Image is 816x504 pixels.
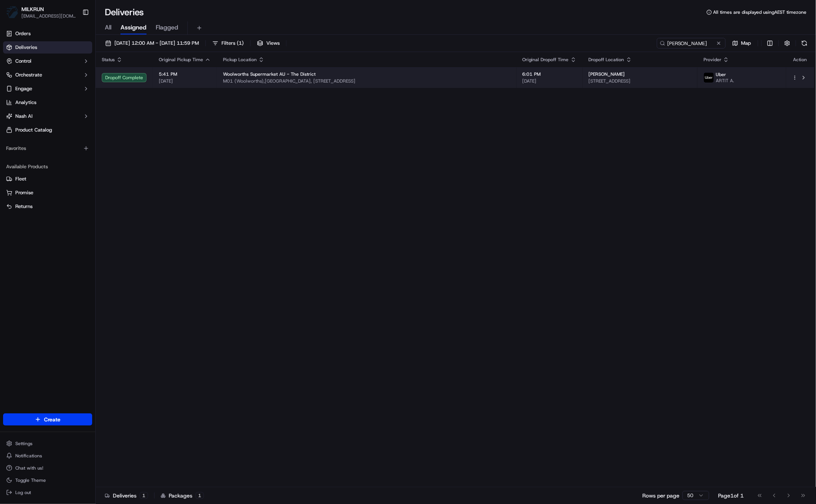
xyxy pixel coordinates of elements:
span: Map [741,40,751,47]
span: API Documentation [72,111,123,119]
a: Orders [3,28,92,40]
div: Start new chat [26,73,125,81]
img: Nash [8,8,23,23]
button: Engage [3,83,92,95]
span: All times are displayed using AEST timezone [713,9,807,15]
button: Control [3,55,92,67]
button: Create [3,413,92,426]
span: [PERSON_NAME] [589,71,625,77]
p: Welcome 👋 [8,31,139,43]
button: [DATE] 12:00 AM - [DATE] 11:59 PM [102,38,202,49]
span: Pickup Location [223,57,257,63]
span: Provider [704,57,722,63]
span: Flagged [156,23,178,32]
span: Toggle Theme [15,477,46,483]
a: 💻API Documentation [62,108,126,122]
button: Orchestrate [3,69,92,81]
button: Start new chat [130,75,139,85]
span: Log out [15,489,31,496]
span: Nash AI [15,113,33,120]
span: [DATE] [523,78,577,84]
div: Action [792,57,808,63]
span: Deliveries [15,44,37,51]
a: Product Catalog [3,124,92,136]
div: 1 [140,492,148,499]
span: Returns [15,203,33,210]
button: Refresh [799,38,810,49]
button: Filters(1) [209,38,247,49]
button: Settings [3,438,92,449]
span: Dropoff Location [589,57,624,63]
span: Create [44,416,60,423]
div: Available Products [3,161,92,173]
span: [DATE] 12:00 AM - [DATE] 11:59 PM [114,40,199,47]
a: Returns [6,203,89,210]
span: Notifications [15,453,42,459]
span: Original Pickup Time [159,57,203,63]
button: Chat with us! [3,463,92,473]
span: Promise [15,189,33,196]
button: Toggle Theme [3,475,92,486]
button: Views [254,38,283,49]
div: Favorites [3,142,92,154]
span: Assigned [121,23,147,32]
span: Original Dropoff Time [523,57,569,63]
button: Promise [3,187,92,199]
span: Woolworths Supermarket AU - The District [223,71,316,77]
span: Chat with us! [15,465,43,471]
span: Uber [716,72,726,78]
span: Orchestrate [15,72,42,78]
span: Pylon [76,130,93,135]
div: 1 [195,492,204,499]
button: MILKRUN [21,5,44,13]
button: MILKRUNMILKRUN[EMAIL_ADDRESS][DOMAIN_NAME] [3,3,79,21]
span: Control [15,58,31,65]
a: Promise [6,189,89,196]
button: Notifications [3,450,92,461]
button: [EMAIL_ADDRESS][DOMAIN_NAME] [21,13,76,19]
span: Status [102,57,115,63]
span: 6:01 PM [523,71,577,77]
span: Engage [15,85,32,92]
div: Deliveries [105,492,148,499]
span: Views [266,40,280,47]
div: 💻 [65,112,71,118]
img: MILKRUN [6,6,18,18]
span: Filters [222,40,244,47]
input: Type to search [657,38,726,49]
input: Got a question? Start typing here... [20,49,138,57]
span: [STREET_ADDRESS] [589,78,691,84]
span: ARTIT A. [716,78,734,84]
div: Packages [161,492,204,499]
a: 📗Knowledge Base [5,108,62,122]
img: 1736555255976-a54dd68f-1ca7-489b-9aae-adbdc363a1c4 [8,73,21,87]
span: [DATE] [159,78,211,84]
span: Settings [15,441,33,447]
button: Nash AI [3,110,92,122]
div: Page 1 of 1 [718,492,744,499]
button: Log out [3,487,92,498]
button: Returns [3,200,92,213]
span: Fleet [15,176,26,182]
p: Rows per page [642,492,679,499]
a: Powered byPylon [54,129,93,135]
a: Fleet [6,176,89,182]
div: 📗 [8,112,14,118]
span: 5:41 PM [159,71,211,77]
h1: Deliveries [105,6,144,18]
div: We're available if you need us! [26,81,97,87]
span: M01 (Woolworths),[GEOGRAPHIC_DATA], [STREET_ADDRESS] [223,78,510,84]
button: Fleet [3,173,92,185]
span: ( 1 ) [237,40,244,47]
span: Analytics [15,99,36,106]
span: All [105,23,111,32]
button: Map [729,38,755,49]
span: Knowledge Base [15,111,59,119]
a: Deliveries [3,41,92,54]
span: Product Catalog [15,127,52,133]
img: uber-new-logo.jpeg [704,73,714,83]
a: Analytics [3,96,92,109]
span: Orders [15,30,31,37]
